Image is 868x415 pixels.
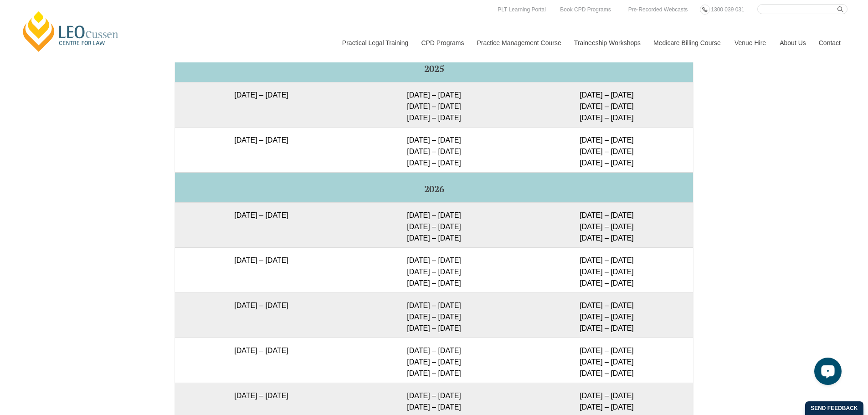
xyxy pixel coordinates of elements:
td: [DATE] – [DATE] [DATE] – [DATE] [DATE] – [DATE] [520,127,693,172]
td: [DATE] – [DATE] [DATE] – [DATE] [DATE] – [DATE] [520,82,693,127]
h5: 2025 [179,64,689,74]
iframe: LiveChat chat widget [807,354,845,392]
td: [DATE] – [DATE] [175,247,348,292]
td: [DATE] – [DATE] [175,82,348,127]
h5: 2026 [179,184,689,194]
a: Practice Management Course [470,23,567,62]
td: [DATE] – [DATE] [DATE] – [DATE] [DATE] – [DATE] [520,202,693,247]
td: [DATE] – [DATE] [175,202,348,247]
td: [DATE] – [DATE] [DATE] – [DATE] [DATE] – [DATE] [520,292,693,338]
a: About Us [773,23,812,62]
td: [DATE] – [DATE] [DATE] – [DATE] [DATE] – [DATE] [348,202,520,247]
a: [PERSON_NAME] Centre for Law [21,10,121,53]
a: Book CPD Programs [558,5,613,15]
td: [DATE] – [DATE] [DATE] – [DATE] [DATE] – [DATE] [348,127,520,172]
td: [DATE] – [DATE] [DATE] – [DATE] [DATE] – [DATE] [348,247,520,292]
a: Traineeship Workshops [567,23,647,62]
a: 1300 039 031 [709,5,746,15]
a: Practical Legal Training [335,23,415,62]
a: CPD Programs [414,23,470,62]
td: [DATE] – [DATE] [175,127,348,172]
td: [DATE] – [DATE] [DATE] – [DATE] [DATE] – [DATE] [520,247,693,292]
td: [DATE] – [DATE] [DATE] – [DATE] [DATE] – [DATE] [348,82,520,127]
a: Medicare Billing Course [647,23,728,62]
td: [DATE] – [DATE] [DATE] – [DATE] [DATE] – [DATE] [348,338,520,383]
a: PLT Learning Portal [495,5,548,15]
td: [DATE] – [DATE] [175,338,348,383]
td: [DATE] – [DATE] [175,292,348,338]
td: [DATE] – [DATE] [DATE] – [DATE] [DATE] – [DATE] [348,292,520,338]
a: Pre-Recorded Webcasts [626,5,690,15]
a: Venue Hire [728,23,773,62]
td: [DATE] – [DATE] [DATE] – [DATE] [DATE] – [DATE] [520,338,693,383]
span: 1300 039 031 [711,6,744,13]
a: Contact [812,23,847,62]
